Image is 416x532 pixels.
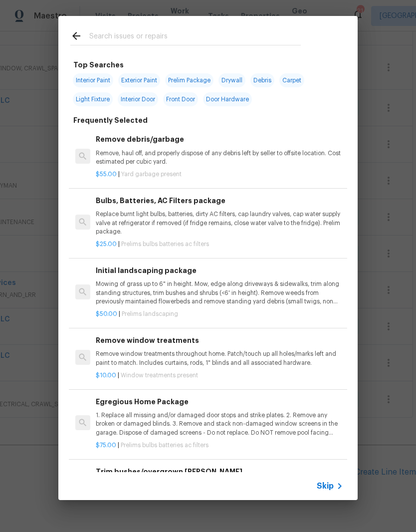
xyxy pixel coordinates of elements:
[89,30,301,45] input: Search issues or repairs
[121,171,182,177] span: Yard garbage present
[96,371,343,380] p: |
[96,171,117,177] span: $55.00
[73,92,113,106] span: Light Fixture
[165,73,213,87] span: Prelim Package
[96,210,343,236] p: Replace burnt light bulbs, batteries, dirty AC filters, cap laundry valves, cap water supply valv...
[96,241,117,247] span: $25.00
[96,311,117,317] span: $50.00
[96,134,343,145] h6: Remove debris/garbage
[279,73,304,87] span: Carpet
[96,195,343,206] h6: Bulbs, Batteries, AC Filters package
[121,241,209,247] span: Prelims bulbs batteries ac filters
[73,59,124,70] h6: Top Searches
[96,372,116,378] span: $10.00
[96,265,343,276] h6: Initial landscaping package
[203,92,252,106] span: Door Hardware
[96,442,116,448] span: $75.00
[121,372,198,378] span: Window treatments present
[250,73,274,87] span: Debris
[73,73,113,87] span: Interior Paint
[96,280,343,305] p: Mowing of grass up to 6" in height. Mow, edge along driveways & sidewalks, trim along standing st...
[122,311,178,317] span: Prelims landscaping
[96,149,343,166] p: Remove, haul off, and properly dispose of any debris left by seller to offsite location. Cost est...
[218,73,245,87] span: Drywall
[96,350,343,367] p: Remove window treatments throughout home. Patch/touch up all holes/marks left and paint to match....
[121,442,208,448] span: Prelims bulbs batteries ac filters
[118,73,160,87] span: Exterior Paint
[96,310,343,318] p: |
[96,396,343,407] h6: Egregious Home Package
[96,411,343,437] p: 1. Replace all missing and/or damaged door stops and strike plates. 2. Remove any broken or damag...
[73,115,148,126] h6: Frequently Selected
[96,335,343,346] h6: Remove window treatments
[96,170,343,179] p: |
[118,92,158,106] span: Interior Door
[163,92,198,106] span: Front Door
[96,466,343,477] h6: Trim bushes/overgrown [PERSON_NAME]
[96,240,343,249] p: |
[317,481,334,491] span: Skip
[96,441,343,450] p: |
